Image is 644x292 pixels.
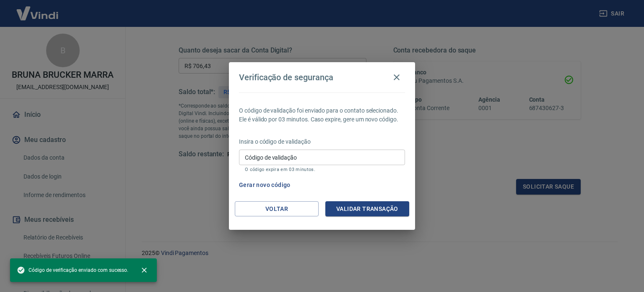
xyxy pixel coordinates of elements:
button: Voltar [235,201,319,217]
p: O código expira em 03 minutos. [245,167,399,172]
button: Gerar novo código [236,177,294,193]
h4: Verificação de segurança [239,72,333,82]
span: Código de verificação enviado com sucesso. [17,266,128,274]
p: O código de validação foi enviado para o contato selecionado. Ele é válido por 03 minutos. Caso e... [239,106,405,124]
p: Insira o código de validação [239,137,405,146]
button: close [135,261,153,279]
button: Validar transação [325,201,409,217]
